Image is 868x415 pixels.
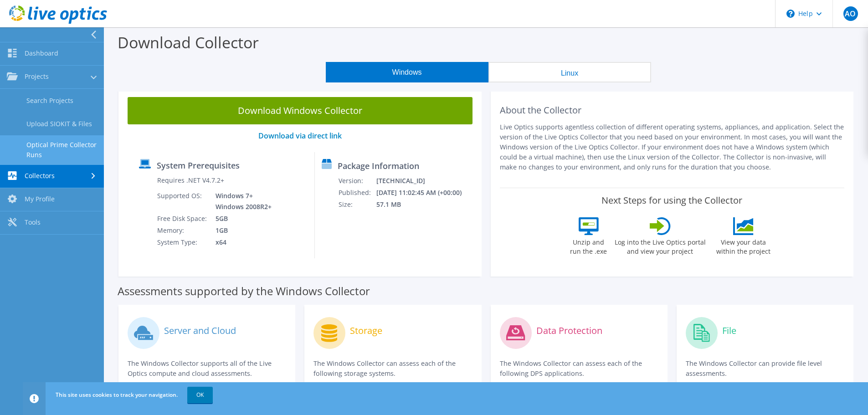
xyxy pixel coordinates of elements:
label: Package Information [338,161,419,170]
td: Free Disk Space: [157,213,209,225]
td: [DATE] 11:02:45 AM (+00:00) [376,187,474,199]
label: Server and Cloud [164,326,236,335]
td: [TECHNICAL_ID] [376,175,474,187]
td: Published: [338,187,376,199]
label: Assessments supported by the Windows Collector [118,287,370,296]
label: Download Collector [118,32,259,53]
td: Memory: [157,225,209,236]
label: Requires .NET V4.7.2+ [157,176,224,185]
span: AO [843,6,858,21]
p: The Windows Collector can assess each of the following DPS applications. [500,359,658,379]
a: Download via direct link [258,131,342,141]
td: x64 [209,236,273,248]
label: Next Steps for using the Collector [601,195,742,206]
label: Unzip and run the .exe [568,235,610,256]
p: The Windows Collector can assess each of the following storage systems. [313,359,472,379]
p: The Windows Collector supports all of the Live Optics compute and cloud assessments. [128,359,286,379]
td: 5GB [209,213,273,225]
td: Version: [338,175,376,187]
button: Linux [488,62,651,82]
p: Live Optics supports agentless collection of different operating systems, appliances, and applica... [500,122,845,172]
a: OK [187,387,213,403]
span: This site uses cookies to track your navigation. [56,391,178,399]
label: File [722,326,736,335]
h2: About the Collector [500,105,845,116]
a: Download Windows Collector [128,97,473,124]
label: System Prerequisites [157,161,240,170]
p: The Windows Collector can provide file level assessments. [686,359,844,379]
td: Size: [338,199,376,210]
td: Windows 7+ Windows 2008R2+ [209,190,273,213]
button: Windows [326,62,488,82]
label: Storage [350,326,382,335]
svg: \n [786,10,795,18]
label: Data Protection [536,326,602,335]
td: Supported OS: [157,190,209,213]
label: View your data within the project [711,235,776,256]
td: System Type: [157,236,209,248]
label: Log into the Live Optics portal and view your project [614,235,706,256]
td: 57.1 MB [376,199,474,210]
td: 1GB [209,225,273,236]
